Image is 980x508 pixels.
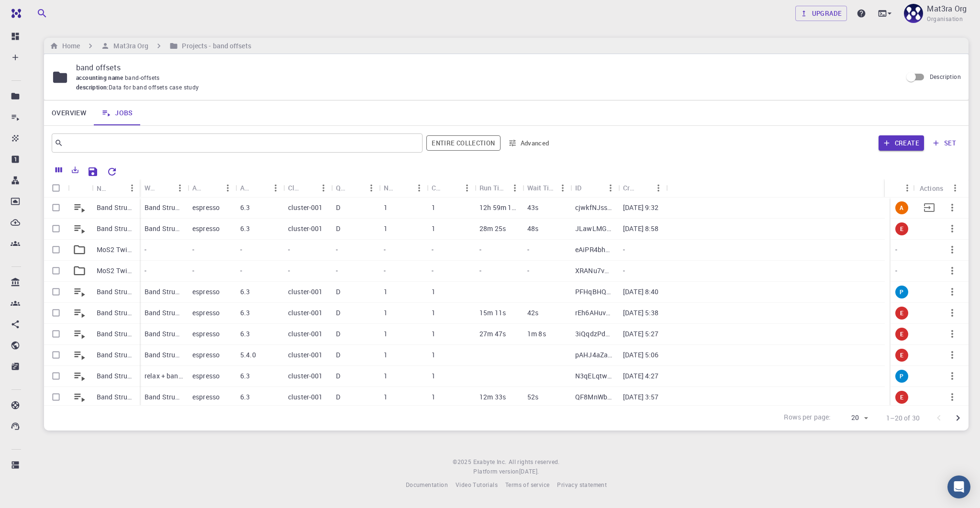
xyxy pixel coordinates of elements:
div: pre-submission [895,286,908,298]
p: Band Structure (LDA) [145,287,183,297]
p: - [895,266,897,276]
div: ID [570,178,618,197]
div: error [895,307,908,320]
button: Advanced [504,135,554,151]
button: Menu [412,180,427,196]
p: 28m 25s [479,224,506,233]
p: espresso [192,392,220,402]
p: - [240,266,242,276]
button: Go to next page [948,409,968,428]
div: Application Version [240,178,253,197]
p: - [288,245,290,254]
p: D [336,203,340,212]
p: 15m 11s [479,308,506,318]
p: - [145,245,146,254]
p: cluster-001 [288,308,323,318]
p: Band Structure [DATE] 17:27 MoS2 (clone) (clone) [97,287,135,297]
p: 1 [432,287,435,297]
span: Exabyte Inc. [473,458,507,465]
p: Band Structure (LDA) [145,308,183,318]
button: Entire collection [426,135,500,151]
p: - [623,266,625,276]
p: Band Structure [DATE] 14:24 MoS2 (clone) [97,392,135,402]
p: espresso [192,224,220,233]
div: Wait Time [527,178,555,197]
p: Band Structure [DATE] 20:57 MoS2 [97,224,135,233]
button: Menu [124,180,140,196]
a: Documentation [406,480,448,490]
p: [DATE] 5:27 [623,329,659,339]
p: - [895,245,897,254]
a: Exabyte Inc. [473,457,507,467]
p: Band Structure (clone) [145,392,183,402]
button: Menu [900,180,915,196]
p: 48s [527,224,538,233]
span: Organisation [927,14,963,24]
p: 6.3 [240,392,250,402]
p: 1 [384,203,388,212]
p: N3qELqtwNFJuxQKY6 [575,371,613,381]
span: P [896,372,907,380]
span: © 2025 [453,457,473,467]
p: cluster-001 [288,224,323,233]
p: D [336,392,340,402]
p: 1 [432,371,435,381]
p: XRANu7vM4ZCTMxugL [575,266,613,276]
h6: Mat3ra Org [110,41,148,51]
button: Move to set [918,196,941,219]
p: - [623,245,625,254]
button: Menu [172,180,188,196]
p: 6.3 [240,371,250,381]
p: - [527,245,529,254]
span: Description [930,73,961,80]
div: Application Version [235,178,283,197]
button: Sort [157,180,172,196]
p: - [192,245,194,254]
p: eAiPR4bhHNrjS5d5R [575,245,613,254]
p: 1 [432,350,435,360]
p: 5.4.0 [240,350,256,360]
p: [DATE] 8:40 [623,287,659,297]
a: Video Tutorials [456,480,498,490]
p: espresso [192,329,220,339]
p: 3iQqdzPdp6yMhmo4w [575,329,613,339]
p: - [432,266,434,276]
div: Workflow Name [145,178,157,197]
p: - [192,266,194,276]
div: error [895,349,908,362]
div: Queue [331,178,379,197]
span: Terms of service [505,481,549,488]
p: 1 [384,392,388,402]
p: MoS2 Twisted Interfaces Band Gaps [97,245,135,254]
span: All rights reserved. [509,457,560,467]
p: D [336,308,340,318]
p: espresso [192,287,220,297]
span: E [896,225,907,233]
p: 6.3 [240,287,250,297]
p: 1 [432,329,435,339]
span: A [896,204,907,212]
p: cluster-001 [288,287,323,297]
button: Columns [51,162,67,177]
div: Cores [427,178,475,197]
button: Sort [635,180,651,196]
p: [DATE] 4:27 [623,371,659,381]
span: description : [76,83,109,92]
p: cluster-001 [288,329,323,339]
button: Menu [507,180,523,196]
a: Privacy statement [557,480,607,490]
a: Terms of service [505,480,549,490]
span: E [896,330,907,338]
button: Sort [348,180,364,196]
p: cluster-001 [288,350,323,360]
button: Menu [459,180,475,196]
p: - [336,266,338,276]
span: P [896,288,907,296]
p: QF8MnWbRWt9T4MC3P [575,392,613,402]
p: Band Structure [DATE] 17:06 MoS2 [97,350,135,360]
p: 1 [432,203,435,212]
span: Support [20,7,55,15]
button: Menu [651,180,666,196]
button: Menu [947,180,963,196]
span: Documentation [406,481,448,488]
